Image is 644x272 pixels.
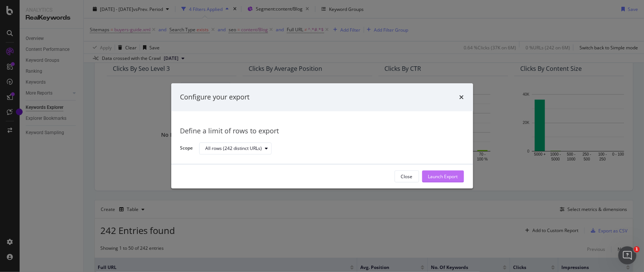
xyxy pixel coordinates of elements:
button: Launch Export [422,171,464,183]
label: Scope [180,145,193,153]
div: All rows (242 distinct URLs) [206,146,262,151]
div: Close [401,173,413,180]
button: All rows (242 distinct URLs) [199,142,272,154]
span: 1 [634,246,640,252]
div: modal [171,83,473,188]
div: Define a limit of rows to export [180,126,464,136]
button: Close [395,171,419,183]
div: Configure your export [180,92,250,102]
div: Launch Export [428,173,458,180]
div: times [460,92,464,102]
iframe: Intercom live chat [618,246,636,264]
